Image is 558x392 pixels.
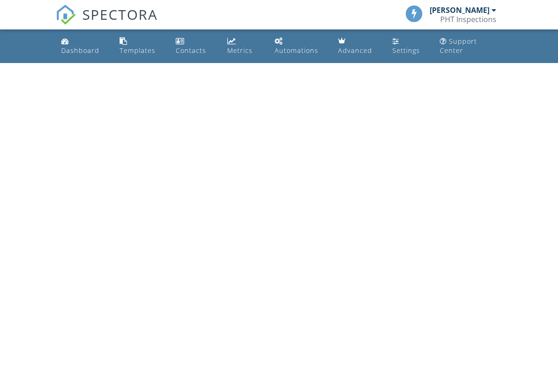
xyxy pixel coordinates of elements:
a: Automations (Basic) [271,33,327,59]
div: Contacts [176,46,206,55]
span: SPECTORA [82,5,158,24]
a: SPECTORA [56,12,158,32]
a: Contacts [172,33,217,59]
div: Advanced [338,46,372,55]
a: Settings [389,33,429,59]
a: Templates [116,33,165,59]
div: Templates [120,46,155,55]
div: Support Center [440,37,477,55]
div: PHT Inspections [440,15,496,24]
a: Metrics [224,33,264,59]
a: Support Center [436,33,500,59]
a: Advanced [334,33,381,59]
div: Metrics [227,46,253,55]
a: Dashboard [58,33,108,59]
div: Dashboard [61,46,99,55]
img: The Best Home Inspection Software - Spectora [56,5,76,25]
div: Settings [392,46,420,55]
div: [PERSON_NAME] [430,6,489,15]
div: Automations [275,46,318,55]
